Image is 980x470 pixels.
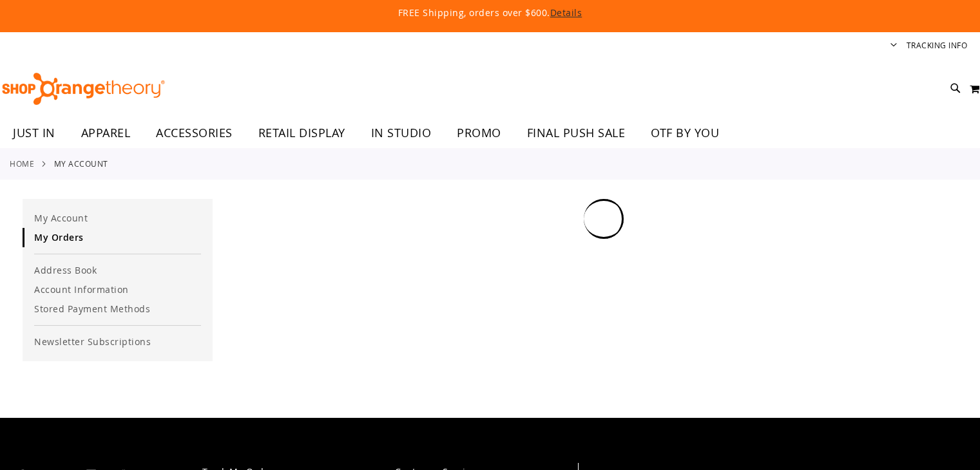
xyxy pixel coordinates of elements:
a: Address Book [23,261,213,280]
a: Tracking Info [907,40,968,51]
a: Newsletter Subscriptions [23,332,213,352]
span: JUST IN [13,118,55,147]
a: Account Information [23,280,213,299]
span: OTF BY YOU [651,118,719,147]
a: My Account [23,209,213,228]
span: RETAIL DISPLAY [258,118,345,147]
a: ACCESSORIES [143,118,245,148]
p: FREE Shipping, orders over $600. [103,6,876,19]
a: APPAREL [68,118,144,148]
a: IN STUDIO [358,118,445,148]
span: APPAREL [81,118,131,147]
a: Stored Payment Methods [23,299,213,319]
a: Details [550,6,582,19]
a: OTF BY YOU [638,118,732,148]
a: PROMO [444,118,514,148]
a: RETAIL DISPLAY [245,118,358,148]
span: ACCESSORIES [156,118,233,147]
a: FINAL PUSH SALE [514,118,639,148]
strong: My Account [54,158,108,169]
span: IN STUDIO [371,118,432,147]
span: FINAL PUSH SALE [527,118,626,147]
span: PROMO [457,118,501,147]
a: My Orders [23,228,213,247]
button: Account menu [890,40,897,52]
a: Home [10,158,34,169]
